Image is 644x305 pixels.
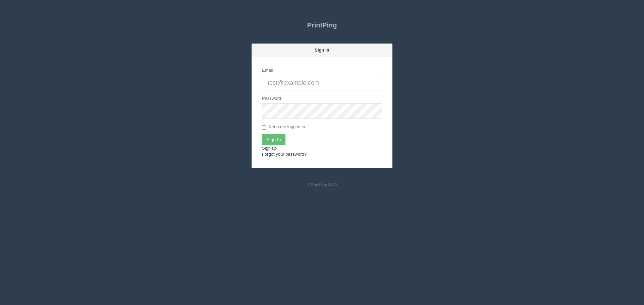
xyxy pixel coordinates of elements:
label: Email [262,67,273,74]
input: Keep me logged in [262,125,266,130]
a: Sign up [262,146,277,151]
label: Password [262,95,281,102]
a: Forgot your password? [262,152,307,157]
a: PrintPing [252,17,392,33]
small: © PrintPing 2020 [307,182,337,186]
label: Keep me logged in [262,124,305,131]
input: Sign In [262,134,285,145]
input: test@example.com [262,75,382,90]
strong: Sign in [315,48,329,53]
